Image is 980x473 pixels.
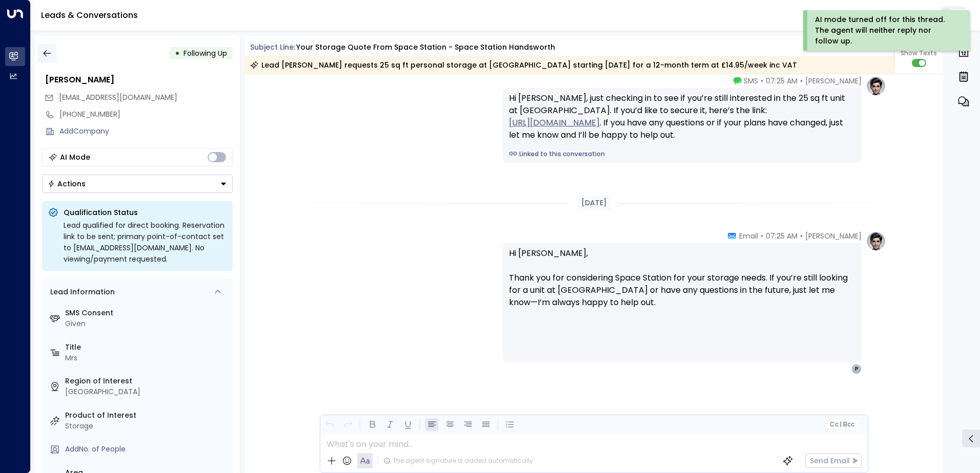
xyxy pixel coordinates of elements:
[800,76,803,86] span: •
[815,14,956,47] div: AI mode turned off for this thread. The agent will neither reply nor follow up.
[48,179,86,188] div: Actions
[65,386,229,397] div: [GEOGRAPHIC_DATA]
[744,76,758,86] span: SMS
[47,287,115,297] div: Lead Information
[840,421,842,428] span: |
[65,318,229,329] div: Given
[829,421,854,428] span: Cc Bcc
[42,175,233,193] button: Actions
[805,231,862,241] span: [PERSON_NAME]
[800,231,803,241] span: •
[766,231,798,241] span: 07:25 AM
[901,49,937,58] span: Show Texts
[509,149,855,159] a: Linked to this conversation
[59,126,233,137] div: AddCompany
[64,207,227,218] p: Qualification Status
[577,196,611,210] div: [DATE]
[761,76,763,86] span: •
[65,421,229,432] div: Storage
[59,109,233,120] div: [PHONE_NUMBER]
[183,48,227,58] span: Following Up
[805,76,862,86] span: [PERSON_NAME]
[64,220,227,265] div: Lead qualified for direct booking. Reservation link to be sent; primary point-of-contact set to [...
[341,418,354,431] button: Redo
[60,152,90,162] div: AI Mode
[761,231,763,241] span: •
[65,308,229,318] label: SMS Consent
[65,444,229,455] div: AddNo. of People
[866,76,886,96] img: profile-logo.png
[851,364,862,374] div: P
[45,74,233,86] div: [PERSON_NAME]
[59,92,177,103] span: paula_kiely@msn.com
[383,456,533,465] div: The agent signature is added automatically
[41,9,138,21] a: Leads & Conversations
[65,353,229,363] div: Mrs
[296,42,555,53] div: Your storage quote from Space Station - Space Station Handsworth
[42,175,233,193] div: Button group with a nested menu
[175,44,180,62] div: •
[509,92,855,141] div: Hi [PERSON_NAME], just checking in to see if you’re still interested in the 25 sq ft unit at [GEO...
[766,76,798,86] span: 07:25 AM
[250,42,295,52] span: Subject Line:
[825,420,858,429] button: Cc|Bcc
[65,410,229,421] label: Product of Interest
[59,92,177,102] span: [EMAIL_ADDRESS][DOMAIN_NAME]
[739,231,758,241] span: Email
[509,247,855,321] p: Hi [PERSON_NAME], Thank you for considering Space Station for your storage needs. If you’re still...
[250,60,797,70] div: Lead [PERSON_NAME] requests 25 sq ft personal storage at [GEOGRAPHIC_DATA] starting [DATE] for a ...
[323,418,336,431] button: Undo
[509,117,600,129] a: [URL][DOMAIN_NAME]
[65,342,229,353] label: Title
[65,376,229,386] label: Region of Interest
[866,231,886,251] img: profile-logo.png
